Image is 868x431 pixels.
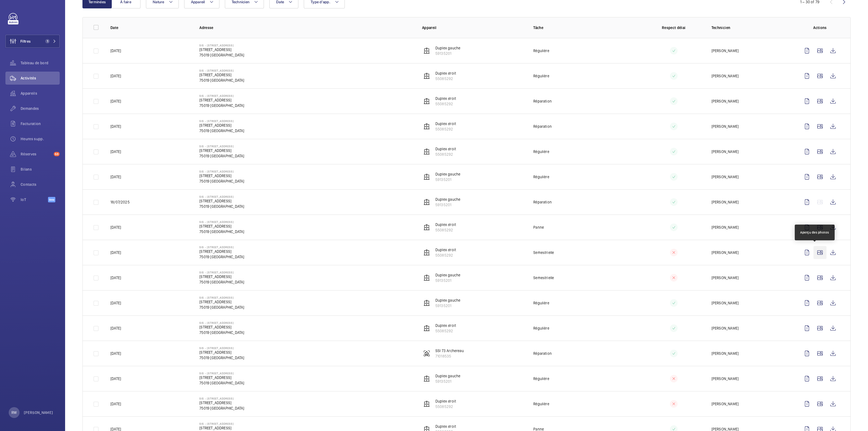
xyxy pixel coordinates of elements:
[199,47,244,52] p: [STREET_ADDRESS]
[110,73,121,79] p: [DATE]
[711,225,739,230] p: [PERSON_NAME]
[199,178,244,184] p: 75019 [GEOGRAPHIC_DATA]
[21,106,60,111] span: Demandes
[423,98,430,104] img: elevator.svg
[199,72,244,78] p: [STREET_ADDRESS]
[711,325,739,331] p: [PERSON_NAME]
[711,149,739,154] p: [PERSON_NAME]
[199,25,413,30] p: Adresse
[199,97,244,103] p: [STREET_ADDRESS]
[533,401,549,407] p: Régulière
[423,47,430,54] img: elevator.svg
[199,279,244,285] p: 75019 [GEOGRAPHIC_DATA]
[199,44,244,47] p: SIS - [STREET_ADDRESS]
[21,91,60,96] span: Appareils
[21,197,48,202] span: IoT
[199,128,244,133] p: 75019 [GEOGRAPHIC_DATA]
[435,303,460,308] p: 59135201
[110,98,121,104] p: [DATE]
[199,204,244,209] p: 75019 [GEOGRAPHIC_DATA]
[423,274,430,281] img: elevator.svg
[20,39,31,44] span: Filtres
[435,76,456,81] p: 55085292
[199,220,244,224] p: SIS - [STREET_ADDRESS]
[110,376,121,381] p: [DATE]
[711,351,739,356] p: [PERSON_NAME]
[423,224,430,231] img: elevator.svg
[199,350,244,355] p: [STREET_ADDRESS]
[110,300,121,306] p: [DATE]
[711,48,739,53] p: [PERSON_NAME]
[435,202,460,207] p: 59135201
[199,274,244,279] p: [STREET_ADDRESS]
[21,136,60,142] span: Heures supp.
[199,397,244,400] p: SIS - [STREET_ADDRESS]
[423,350,430,357] img: fire_alarm.svg
[199,296,244,299] p: SIS - [STREET_ADDRESS]
[199,52,244,58] p: 75019 [GEOGRAPHIC_DATA]
[533,325,549,331] p: Régulière
[711,300,739,306] p: [PERSON_NAME]
[800,25,840,30] p: Actions
[199,153,244,159] p: 75019 [GEOGRAPHIC_DATA]
[533,351,552,356] p: Réparation
[533,149,549,154] p: Régulière
[199,400,244,406] p: [STREET_ADDRESS]
[422,25,525,30] p: Appareil
[435,353,464,359] p: 71018535
[800,230,829,235] div: Aperçu des photos
[110,225,121,230] p: [DATE]
[435,146,456,152] p: Duplex droit
[711,401,739,407] p: [PERSON_NAME]
[533,73,549,79] p: Régulière
[645,25,703,30] p: Respect délai
[199,330,244,335] p: 75019 [GEOGRAPHIC_DATA]
[199,321,244,324] p: SIS - [STREET_ADDRESS]
[423,401,430,407] img: elevator.svg
[435,101,456,107] p: 55085292
[110,25,191,30] p: Date
[48,197,55,202] span: Beta
[435,424,456,429] p: Duplex droit
[199,425,244,431] p: [STREET_ADDRESS]
[199,254,244,260] p: 75019 [GEOGRAPHIC_DATA]
[435,278,460,283] p: 59135201
[199,170,244,173] p: SIS - [STREET_ADDRESS]
[435,323,456,328] p: Duplex droit
[435,121,456,126] p: Duplex droit
[110,124,121,129] p: [DATE]
[45,39,50,43] span: 1
[435,398,456,404] p: Duplex droit
[533,174,549,180] p: Régulière
[423,174,430,180] img: elevator.svg
[533,275,554,280] p: Semestrielle
[21,167,60,172] span: Bilans
[199,229,244,234] p: 75019 [GEOGRAPHIC_DATA]
[711,174,739,180] p: [PERSON_NAME]
[533,199,552,205] p: Réparation
[199,69,244,72] p: SIS - [STREET_ADDRESS]
[435,253,456,258] p: 55085292
[199,123,244,128] p: [STREET_ADDRESS]
[199,305,244,310] p: 75019 [GEOGRAPHIC_DATA]
[711,73,739,79] p: [PERSON_NAME]
[435,272,460,278] p: Duplex gauche
[423,300,430,306] img: elevator.svg
[199,249,244,254] p: [STREET_ADDRESS]
[110,48,121,53] p: [DATE]
[435,96,456,101] p: Duplex droit
[435,45,460,51] p: Duplex gauche
[435,379,460,384] p: 59135201
[711,199,739,205] p: [PERSON_NAME]
[423,249,430,256] img: elevator.svg
[199,198,244,204] p: [STREET_ADDRESS]
[21,151,52,157] span: Réserves
[199,94,244,97] p: SIS - [STREET_ADDRESS]
[423,148,430,155] img: elevator.svg
[199,299,244,305] p: [STREET_ADDRESS]
[435,197,460,202] p: Duplex gauche
[199,406,244,411] p: 75019 [GEOGRAPHIC_DATA]
[533,376,549,381] p: Régulière
[199,224,244,229] p: [STREET_ADDRESS]
[533,300,549,306] p: Régulière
